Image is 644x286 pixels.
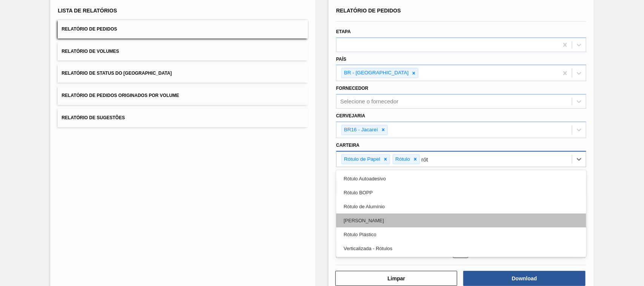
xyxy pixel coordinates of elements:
div: BR - [GEOGRAPHIC_DATA] [342,68,410,78]
button: Relatório de Pedidos Originados por Volume [58,86,308,105]
div: Rótulo de Alumínio [336,200,586,214]
div: Rótulo Plástico [336,228,586,241]
div: Rótulo [393,155,411,164]
div: Selecione o fornecedor [340,98,398,105]
span: Relatório de Status do [GEOGRAPHIC_DATA] [61,71,172,76]
div: [PERSON_NAME] [336,214,586,228]
div: Rótulo Autoadesivo [336,172,586,186]
label: País [336,57,346,62]
span: Relatório de Volumes [61,49,119,54]
button: Relatório de Pedidos [58,20,308,38]
button: Relatório de Sugestões [58,109,308,127]
div: Verticalizada - Rótulos [336,241,586,255]
label: Cervejaria [336,113,365,118]
div: BR16 - Jacareí [342,125,379,135]
span: Lista de Relatórios [58,8,117,14]
span: Relatório de Pedidos Originados por Volume [61,93,179,98]
span: Relatório de Pedidos [61,26,117,32]
label: Etapa [336,29,351,34]
div: Rótulo de Papel [342,155,381,164]
label: Fornecedor [336,86,368,91]
button: Relatório de Status do [GEOGRAPHIC_DATA] [58,64,308,83]
span: Relatório de Sugestões [61,115,125,120]
div: Rótulo BOPP [336,186,586,200]
label: Carteira [336,143,360,148]
button: Relatório de Volumes [58,42,308,61]
button: Limpar [335,271,457,286]
span: Relatório de Pedidos [336,8,401,14]
button: Download [463,271,585,286]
